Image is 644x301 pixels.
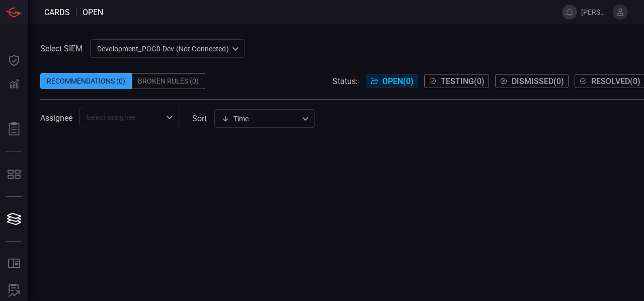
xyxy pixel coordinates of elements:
div: Broken Rules (0) [132,73,205,89]
span: Dismissed ( 0 ) [512,77,564,86]
button: Cards [2,207,26,231]
span: Cards [44,8,70,17]
button: Testing(0) [424,74,489,88]
span: Testing ( 0 ) [441,77,485,86]
span: Resolved ( 0 ) [591,77,640,86]
button: Dashboard [2,48,26,72]
div: Recommendations (0) [40,73,132,89]
span: Open ( 0 ) [382,77,414,86]
p: Development_POG0-Dev (Not Connected) [97,44,229,54]
span: [PERSON_NAME][EMAIL_ADDRESS][DOMAIN_NAME] [581,8,609,16]
button: Detections [2,72,26,97]
span: open [83,8,103,17]
button: Open(0) [366,74,418,88]
div: Time [221,114,299,124]
button: Reports [2,117,26,141]
label: sort [192,114,207,123]
button: Open [163,110,177,124]
span: Assignee [40,113,72,123]
button: MITRE - Detection Posture [2,162,26,186]
button: Dismissed(0) [495,74,569,88]
span: Status: [333,77,358,86]
input: Select assignee [83,111,160,123]
button: Rule Catalog [2,252,26,276]
label: Select SIEM [40,44,83,53]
